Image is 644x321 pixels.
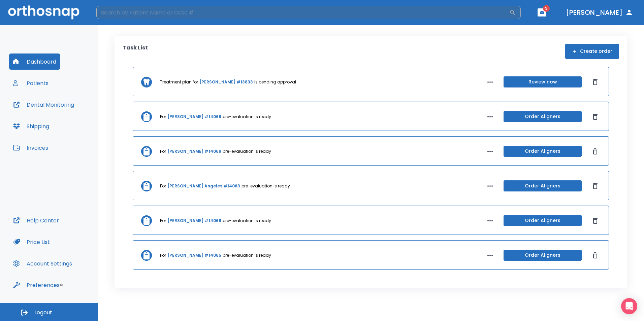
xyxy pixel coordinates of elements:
a: [PERSON_NAME] #13833 [199,79,253,85]
button: Order Aligners [504,250,582,261]
button: Order Aligners [504,111,582,122]
button: Invoices [9,140,52,156]
button: Dismiss [590,77,601,87]
p: For [160,183,166,189]
button: Preferences [9,277,64,293]
p: pre-evaluation is ready [223,114,271,120]
button: Account Settings [9,255,76,272]
img: Orthosnap [8,5,79,19]
a: [PERSON_NAME] #14085 [167,252,221,258]
button: Price List [9,234,54,250]
p: pre-evaluation is ready [223,252,271,258]
p: Task List [123,44,148,59]
button: Dismiss [590,146,601,157]
p: For [160,252,166,258]
button: Dental Monitoring [9,97,78,113]
p: For [160,218,166,224]
a: [PERSON_NAME] #14066 [167,148,221,154]
button: Create order [565,44,619,59]
button: Order Aligners [504,215,582,226]
button: Dismiss [590,250,601,261]
a: [PERSON_NAME] #14068 [167,218,221,224]
p: pre-evaluation is ready [223,148,271,154]
a: [PERSON_NAME] #14069 [167,114,221,120]
button: Patients [9,75,53,91]
button: Shipping [9,118,53,134]
p: is pending approval [254,79,296,85]
button: Dashboard [9,53,60,70]
div: Open Intercom Messenger [621,298,637,314]
button: Dismiss [590,111,601,122]
button: Dismiss [590,181,601,191]
p: For [160,148,166,154]
div: Tooltip anchor [58,282,64,288]
p: pre-evaluation is ready [241,183,290,189]
span: Logout [34,309,52,316]
button: [PERSON_NAME] [563,6,636,19]
p: For [160,114,166,120]
span: 9 [543,5,550,12]
p: pre-evaluation is ready [223,218,271,224]
a: [PERSON_NAME] Angeles #14063 [167,183,240,189]
button: Order Aligners [504,180,582,191]
p: Treatment plan for [160,79,198,85]
button: Order Aligners [504,146,582,157]
button: Help Center [9,212,63,228]
button: Review now [504,76,582,87]
input: Search by Patient Name or Case # [96,6,509,19]
button: Dismiss [590,215,601,226]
